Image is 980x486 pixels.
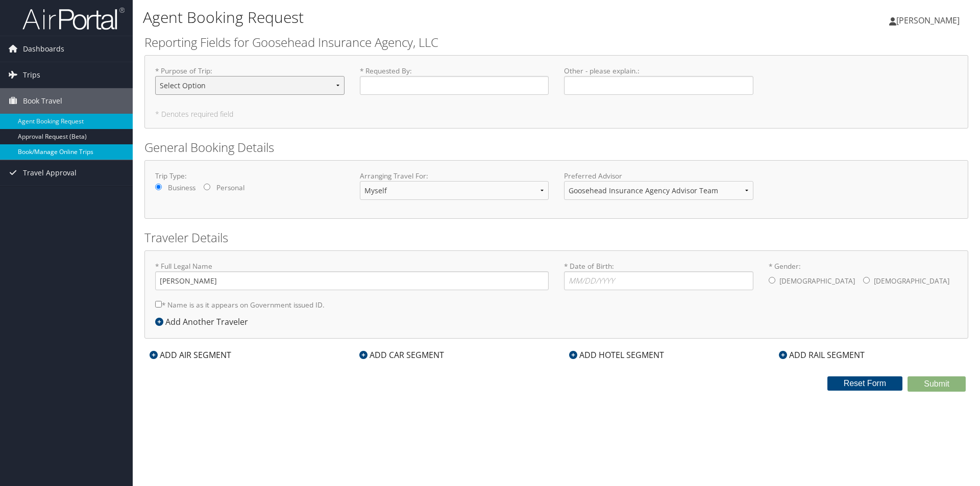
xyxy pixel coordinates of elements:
span: [PERSON_NAME] [896,15,960,26]
span: Travel Approval [23,160,77,186]
a: [PERSON_NAME] [889,5,970,36]
span: Dashboards [23,36,64,62]
label: * Full Legal Name [155,261,549,290]
input: * Requested By: [360,76,549,95]
label: Trip Type: [155,171,345,181]
input: Other - please explain.: [564,76,753,95]
button: Submit [908,376,966,392]
label: * Requested By : [360,66,549,95]
input: * Full Legal Name [155,271,549,290]
select: * Purpose of Trip: [155,76,345,95]
h5: * Denotes required field [155,111,958,118]
div: Add Another Traveler [155,316,253,328]
div: ADD RAIL SEGMENT [774,349,870,361]
input: * Date of Birth: [564,271,753,290]
h2: General Booking Details [144,139,968,156]
div: ADD CAR SEGMENT [354,349,449,361]
label: Business [168,183,195,193]
button: Reset Form [827,376,903,391]
label: Arranging Travel For: [360,171,549,181]
label: [DEMOGRAPHIC_DATA] [874,271,949,291]
h2: Reporting Fields for Goosehead Insurance Agency, LLC [144,34,968,51]
label: * Purpose of Trip : [155,66,345,103]
span: Trips [23,62,40,88]
label: Personal [216,183,244,193]
label: * Name is as it appears on Government issued ID. [155,295,325,314]
div: ADD AIR SEGMENT [144,349,236,361]
label: [DEMOGRAPHIC_DATA] [779,271,855,291]
label: Preferred Advisor [564,171,753,181]
span: Book Travel [23,88,62,114]
input: * Name is as it appears on Government issued ID. [155,301,162,308]
div: ADD HOTEL SEGMENT [564,349,669,361]
h2: Traveler Details [144,229,968,246]
input: * Gender:[DEMOGRAPHIC_DATA][DEMOGRAPHIC_DATA] [769,277,775,284]
input: * Gender:[DEMOGRAPHIC_DATA][DEMOGRAPHIC_DATA] [863,277,870,284]
img: airportal-logo.png [22,7,125,31]
label: * Date of Birth: [564,261,753,290]
h1: Agent Booking Request [143,7,694,28]
label: * Gender: [769,261,958,292]
label: Other - please explain. : [564,66,753,95]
